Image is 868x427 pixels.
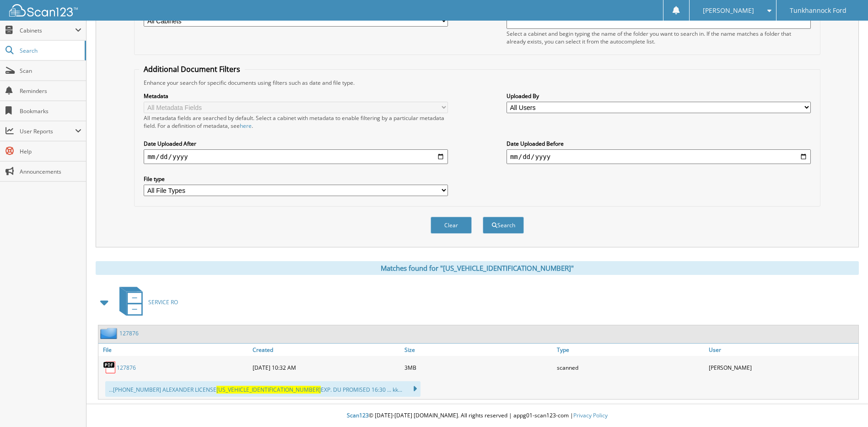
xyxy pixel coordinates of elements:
[86,405,868,427] div: © [DATE]-[DATE] [DOMAIN_NAME]. All rights reserved | appg01-scan123-com |
[240,122,252,130] a: here
[507,149,811,164] input: end
[20,87,81,95] span: Reminders
[20,107,81,115] span: Bookmarks
[144,92,448,100] label: Metadata
[20,47,80,55] span: Search
[507,30,811,45] div: Select a cabinet and begin typing the name of the folder you want to search in. If the name match...
[703,8,754,13] span: [PERSON_NAME]
[507,92,811,100] label: Uploaded By
[402,358,554,377] div: 3MB
[20,67,81,75] span: Scan
[144,140,448,148] label: Date Uploaded After
[431,217,472,234] button: Clear
[250,358,402,377] div: [DATE] 10:32 AM
[706,358,858,377] div: [PERSON_NAME]
[9,4,78,16] img: scan123-logo-white.svg
[555,358,706,377] div: scanned
[103,361,117,374] img: PDF.png
[483,217,524,234] button: Search
[20,148,81,155] span: Help
[100,328,119,339] img: folder2.png
[507,140,811,148] label: Date Uploaded Before
[114,284,178,320] a: SERVICE RO
[144,114,448,130] div: All metadata fields are searched by default. Select a cabinet with metadata to enable filtering b...
[573,411,608,419] a: Privacy Policy
[20,127,75,135] span: User Reports
[555,344,706,356] a: Type
[790,8,846,13] span: Tunkhannock Ford
[20,27,75,34] span: Cabinets
[402,344,554,356] a: Size
[98,344,250,356] a: File
[20,168,81,175] span: Announcements
[144,175,448,183] label: File type
[117,364,136,372] a: 127876
[148,298,178,306] span: SERVICE RO
[706,344,858,356] a: User
[96,261,859,275] div: Matches found for "[US_VEHICLE_IDENTIFICATION_NUMBER]"
[139,64,245,74] legend: Additional Document Filters
[347,411,369,419] span: Scan123
[119,329,139,337] a: 127876
[822,383,868,427] iframe: Chat Widget
[250,344,402,356] a: Created
[144,149,448,164] input: start
[105,381,421,397] div: ...[PHONE_NUMBER] ALEXANDER LICENSE EXP. DU PROMISED 16:30 ... kk...
[216,386,321,394] span: [US_VEHICLE_IDENTIFICATION_NUMBER]
[139,79,815,87] div: Enhance your search for specific documents using filters such as date and file type.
